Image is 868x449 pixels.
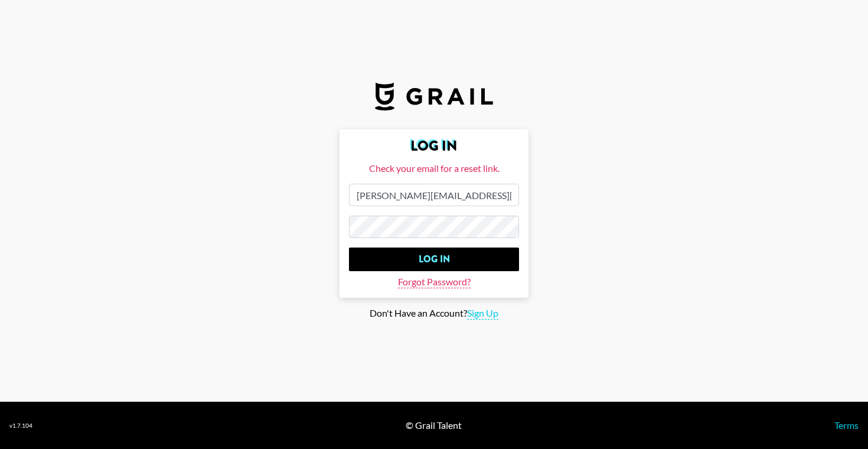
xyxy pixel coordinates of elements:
[406,419,462,431] div: © Grail Talent
[834,419,859,431] a: Terms
[9,422,32,430] div: v 1.7.104
[349,248,519,271] input: Log In
[9,307,859,320] div: Don't Have an Account?
[349,162,519,174] div: Check your email for a reset link.
[349,139,519,153] h2: Log In
[375,82,493,110] img: Grail Talent Logo
[349,184,519,206] input: Email
[398,276,471,288] span: Forgot Password?
[467,307,498,320] span: Sign Up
